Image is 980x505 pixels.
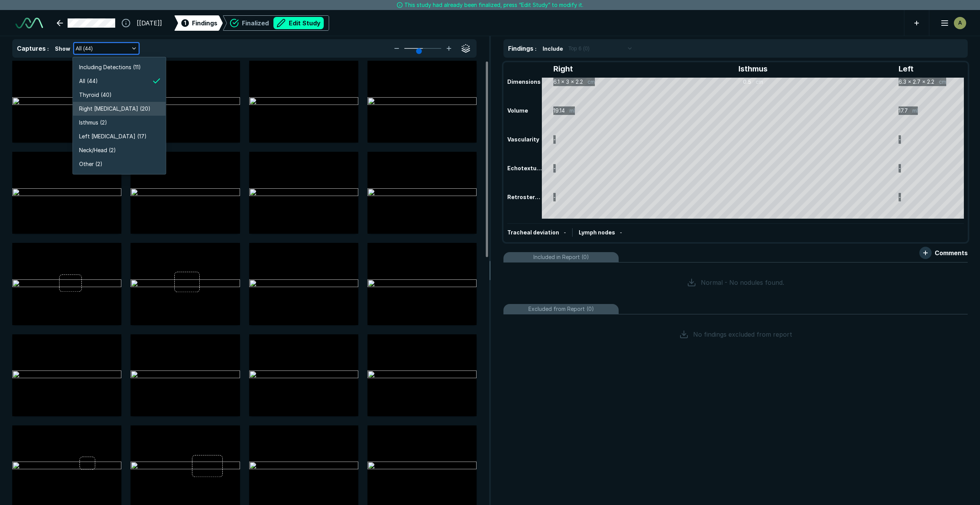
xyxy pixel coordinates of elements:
[184,19,186,27] span: 1
[249,462,358,471] img: 06b8cbe2-cd51-4808-bfaf-c4316564af67
[12,188,121,198] img: 5a2f2c14-8c8e-400f-9d19-340d98490ab6
[568,44,589,53] span: Top 6 (0)
[535,45,536,52] span: :
[367,97,477,106] img: b203caef-553c-4760-ad79-35dd94f32f20
[76,44,93,53] span: All (44)
[79,77,98,85] span: All (44)
[533,253,589,261] span: Included in Report (0)
[367,188,477,198] img: 6a8efcaf-5209-4957-84a4-d9ec06d19d58
[137,18,162,28] span: [[DATE]]
[503,304,968,351] li: Excluded from Report (0)No findings excluded from report
[249,188,358,198] img: 19941616-1160-458a-a705-2019545e81a1
[367,462,477,471] img: 35daa92f-4a53-4c26-bb41-117327ab6cd7
[273,17,324,29] button: Edit Study
[131,370,240,380] img: a69fd825-086e-40c1-a9b3-abbac3f08a54
[528,305,594,313] span: Excluded from Report (0)
[79,160,103,168] span: Other (2)
[579,229,615,236] span: Lymph nodes
[174,15,223,31] div: 1Findings
[935,248,968,257] span: Comments
[404,1,583,9] span: This study had already been finalized, press “Edit Study” to modify it.
[249,279,358,289] img: a643ae00-9a0c-4505-8eef-61a802a24732
[79,63,141,71] span: Including Detections (11)
[12,370,121,380] img: 6209c634-6410-453f-91ee-5c3a07323758
[55,45,70,53] span: Show
[12,279,121,289] img: 55b0b18b-d947-4363-aac2-9901b5f7bb6c
[954,17,966,29] div: avatar-name
[249,370,358,380] img: afad0e0b-2c79-4960-931c-b354b443eb16
[693,330,792,339] span: No findings excluded from report
[935,15,968,31] button: avatar-name
[242,17,324,29] div: Finalized
[367,279,477,289] img: cab2fbd9-950e-419b-a943-1c7a61cda39c
[12,97,121,106] img: 488ec580-2b3e-40b3-87a2-9edd452d8ee5
[507,229,559,236] span: Tracheal deviation
[508,45,533,52] span: Findings
[131,279,240,289] img: 449de24c-122b-4bbd-af5c-191e50aa5cb4
[249,97,358,106] img: 18e5e1b5-9971-46c7-80fb-d37bd9d7322e
[564,229,566,236] span: -
[131,188,240,198] img: fdf3538b-e2af-43a5-9652-cd142d642774
[79,91,112,99] span: Thyroid (40)
[12,15,46,32] a: See-Mode Logo
[701,278,784,287] span: Normal - No nodules found.
[131,97,240,106] img: fc4bb2a5-f4c2-45a7-9867-6d80278c07be
[47,45,49,52] span: :
[17,45,46,52] span: Captures
[131,462,240,471] img: d5cec8c3-689d-46ea-bf04-5e9e9633400a
[223,15,329,31] div: FinalizedEdit Study
[79,105,151,113] span: Right [MEDICAL_DATA] (20)
[79,118,107,127] span: Isthmus (2)
[620,229,622,236] span: -
[192,18,217,28] span: Findings
[367,370,477,380] img: c02bf5ac-8552-4220-88c2-3f120021cb0c
[543,45,563,53] span: Include
[79,132,147,141] span: Left [MEDICAL_DATA] (17)
[12,462,121,471] img: 1f8cc621-b73a-4919-ace1-9a7479d5b8b5
[958,19,962,27] span: A
[79,146,116,154] span: Neck/Head (2)
[15,18,43,28] img: See-Mode Logo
